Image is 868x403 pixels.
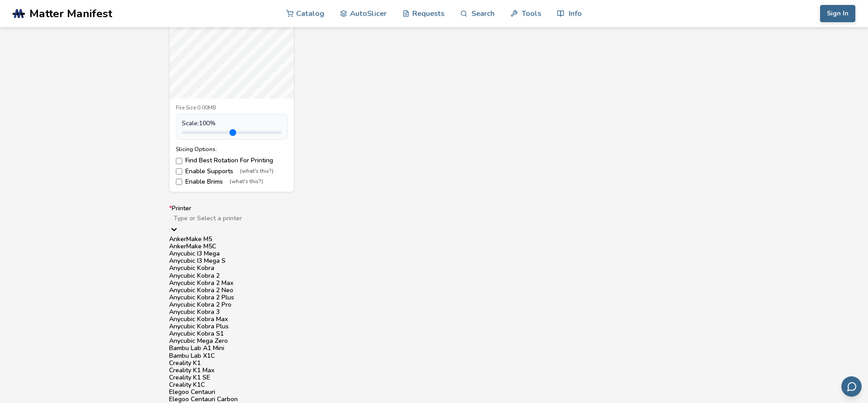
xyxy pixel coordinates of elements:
div: Anycubic Kobra 2 Plus [169,294,699,301]
div: Anycubic Kobra Plus [169,323,699,330]
button: Sign In [820,5,855,22]
div: Creality K1 [169,360,699,367]
div: Creality K1 Max [169,367,699,374]
div: Creality K1C [169,381,699,389]
input: *PrinterType or Select a printerAnkerMake M5AnkerMake M5CAnycubic I3 MegaAnycubic I3 Mega SAnycub... [174,215,175,222]
button: Send feedback via email [841,376,862,397]
div: Anycubic Mega Zero [169,337,699,345]
div: AnkerMake M5 [169,236,699,243]
div: File Size: 0.00MB [176,105,288,111]
div: Anycubic Kobra 2 Max [169,280,699,287]
input: Find Best Rotation For Printing [176,158,182,164]
label: Enable Supports [176,168,288,175]
span: Matter Manifest [29,7,112,20]
input: Enable Supports(what's this?) [176,168,182,175]
span: (what's this?) [230,179,263,185]
input: Enable Brims(what's this?) [176,179,182,185]
div: Elegoo Centauri [169,389,699,396]
div: Anycubic Kobra 2 [169,272,699,280]
div: Bambu Lab A1 Mini [169,345,699,352]
div: Anycubic Kobra 2 Pro [169,301,699,308]
div: Elegoo Centauri Carbon [169,396,699,403]
label: Find Best Rotation For Printing [176,157,288,164]
div: Anycubic Kobra 2 Neo [169,287,699,294]
label: Enable Brims [176,178,288,185]
div: Anycubic Kobra 3 [169,308,699,316]
span: (what's this?) [240,168,274,175]
div: Anycubic I3 Mega S [169,257,699,265]
div: Anycubic Kobra S1 [169,330,699,337]
div: Slicing Options: [176,146,288,152]
div: Anycubic Kobra [169,265,699,272]
span: Scale: 100 % [182,120,216,127]
div: Creality K1 SE [169,374,699,381]
div: Anycubic Kobra Max [169,316,699,323]
div: AnkerMake M5C [169,243,699,250]
div: Bambu Lab X1C [169,352,699,360]
div: Anycubic I3 Mega [169,250,699,257]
